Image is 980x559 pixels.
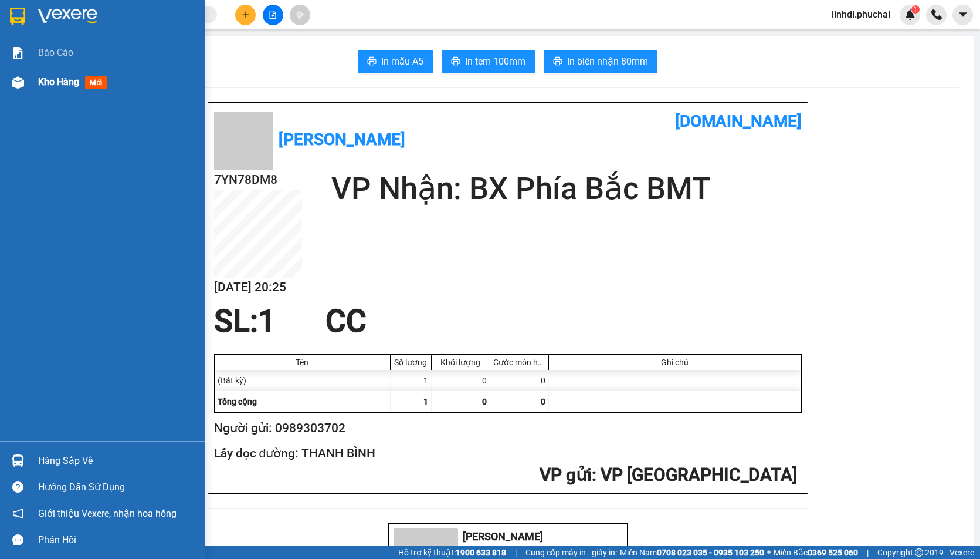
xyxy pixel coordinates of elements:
[6,87,135,103] li: In ngày: 18:11 12/09
[85,76,107,89] span: mới
[214,419,797,438] h2: Người gửi: 0989303702
[915,548,923,557] span: copyright
[214,463,797,487] h2: : VP [GEOGRAPHIC_DATA]
[394,528,622,545] li: [PERSON_NAME]
[394,358,428,367] div: Số lượng
[12,454,24,467] img: warehouse-icon
[218,358,387,367] div: Tên
[215,370,391,391] div: (Bất kỳ)
[675,112,802,131] b: [DOMAIN_NAME]
[525,546,617,559] span: Cung cấp máy in - giấy in:
[913,5,917,14] span: 1
[269,11,277,19] span: file-add
[822,7,900,22] span: linhdl.phuchai
[38,506,177,521] span: Giới thiệu Vexere, nhận hoa hồng
[214,170,302,190] h2: 7YN78DM8
[657,548,764,557] strong: 0708 023 035 - 0935 103 250
[911,5,920,14] sup: 1
[435,358,487,367] div: Khối lượng
[38,531,196,549] div: Phản hồi
[451,56,460,68] span: printer
[774,546,858,559] span: Miền Bắc
[423,397,428,406] span: 1
[567,54,648,69] span: In biên nhận 80mm
[931,9,942,20] img: phone-icon
[358,50,433,73] button: printerIn mẫu A5
[381,54,423,69] span: In mẫu A5
[12,534,23,545] span: message
[12,76,24,89] img: warehouse-icon
[296,11,304,19] span: aim
[263,5,283,25] button: file-add
[552,358,798,367] div: Ghi chú
[490,370,549,391] div: 0
[515,546,517,559] span: |
[38,479,196,496] div: Hướng dẫn sử dụng
[258,303,276,339] span: 1
[12,508,23,519] span: notification
[482,397,487,406] span: 0
[432,370,490,391] div: 0
[279,130,405,149] b: [PERSON_NAME]
[391,370,432,391] div: 1
[905,9,915,20] img: icon-new-feature
[235,5,256,25] button: plus
[12,47,24,59] img: solution-icon
[767,550,771,555] span: ⚪️
[541,397,545,406] span: 0
[12,481,23,493] span: question-circle
[331,170,802,207] h2: VP Nhận: BX Phía Bắc BMT
[242,11,250,19] span: plus
[456,548,506,557] strong: 1900 633 818
[867,546,869,559] span: |
[493,358,545,367] div: Cước món hàng
[6,70,135,87] li: [PERSON_NAME]
[38,45,73,60] span: Báo cáo
[218,397,257,406] span: Tổng cộng
[553,56,562,68] span: printer
[318,304,374,339] div: CC
[367,56,377,68] span: printer
[540,464,592,485] span: VP gửi
[544,50,657,73] button: printerIn biên nhận 80mm
[214,303,258,339] span: SL:
[10,8,25,25] img: logo-vxr
[958,9,968,20] span: caret-down
[290,5,310,25] button: aim
[38,452,196,470] div: Hàng sắp về
[808,548,858,557] strong: 0369 525 060
[952,5,973,25] button: caret-down
[214,444,797,463] h2: Lấy dọc đường: THANH BÌNH
[465,54,525,69] span: In tem 100mm
[214,278,302,297] h2: [DATE] 20:25
[620,546,764,559] span: Miền Nam
[38,76,79,87] span: Kho hàng
[398,546,506,559] span: Hỗ trợ kỹ thuật:
[442,50,535,73] button: printerIn tem 100mm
